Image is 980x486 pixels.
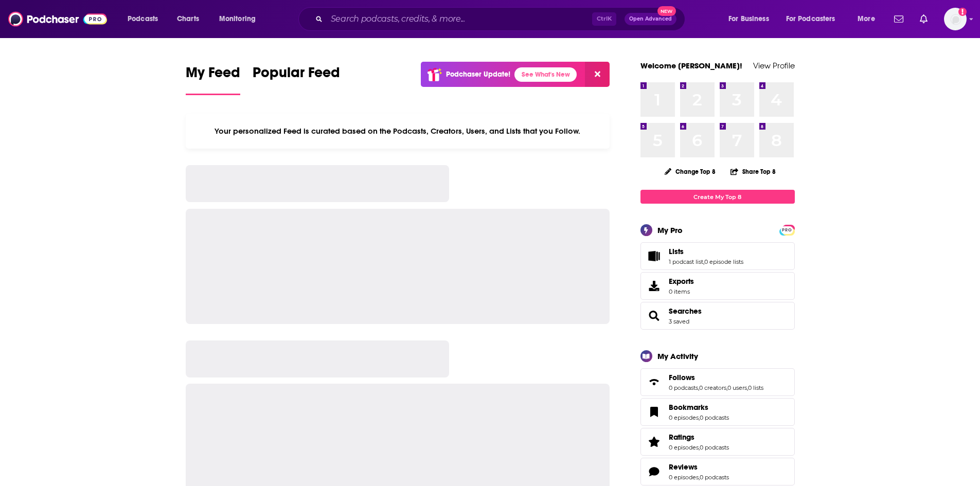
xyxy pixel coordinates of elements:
[640,368,795,396] span: Follows
[327,11,592,27] input: Search podcasts, credits, & more...
[699,444,700,451] span: ,
[944,8,967,30] span: Logged in as WesBurdett
[704,258,743,265] a: 0 episode lists
[625,13,676,25] button: Open AdvancedNew
[779,11,850,27] button: open menu
[781,226,793,234] span: PRO
[657,225,683,235] div: My Pro
[669,288,694,295] span: 0 items
[640,458,795,485] span: Reviews
[644,405,665,419] a: Bookmarks
[669,277,694,286] span: Exports
[747,384,748,391] span: ,
[592,12,616,26] span: Ctrl K
[644,435,665,449] a: Ratings
[669,247,684,256] span: Lists
[669,474,699,481] a: 0 episodes
[858,12,875,26] span: More
[753,61,795,70] a: View Profile
[700,414,729,421] a: 0 podcasts
[669,307,702,316] a: Searches
[640,428,795,456] span: Ratings
[514,67,577,82] a: See What's New
[669,373,763,382] a: Follows
[186,64,240,95] a: My Feed
[658,165,722,178] button: Change Top 8
[669,258,703,265] a: 1 podcast list
[640,61,742,70] a: Welcome [PERSON_NAME]!
[644,309,665,323] a: Searches
[657,6,676,16] span: New
[640,302,795,330] span: Searches
[644,249,665,263] a: Lists
[629,16,672,22] span: Open Advanced
[644,375,665,389] a: Follows
[253,64,340,87] span: Popular Feed
[669,462,698,472] span: Reviews
[657,351,698,361] div: My Activity
[958,8,967,16] svg: Add a profile image
[781,226,793,233] a: PRO
[669,403,708,412] span: Bookmarks
[786,12,835,26] span: For Podcasters
[170,11,205,27] a: Charts
[728,12,769,26] span: For Business
[640,272,795,300] a: Exports
[186,64,240,87] span: My Feed
[640,398,795,426] span: Bookmarks
[890,10,907,28] a: Show notifications dropdown
[700,444,729,451] a: 0 podcasts
[640,190,795,204] a: Create My Top 8
[669,318,689,325] a: 3 saved
[699,414,700,421] span: ,
[669,462,729,472] a: Reviews
[726,384,727,391] span: ,
[700,474,729,481] a: 0 podcasts
[669,373,695,382] span: Follows
[727,384,747,391] a: 0 users
[669,433,729,442] a: Ratings
[644,464,665,479] a: Reviews
[128,12,158,26] span: Podcasts
[699,384,726,391] a: 0 creators
[703,258,704,265] span: ,
[219,12,256,26] span: Monitoring
[640,242,795,270] span: Lists
[644,279,665,293] span: Exports
[850,11,888,27] button: open menu
[669,414,699,421] a: 0 episodes
[699,474,700,481] span: ,
[721,11,782,27] button: open menu
[186,114,610,149] div: Your personalized Feed is curated based on the Podcasts, Creators, Users, and Lists that you Follow.
[177,12,199,26] span: Charts
[944,8,967,30] button: Show profile menu
[669,403,729,412] a: Bookmarks
[120,11,171,27] button: open menu
[669,247,743,256] a: Lists
[698,384,699,391] span: ,
[916,10,932,28] a: Show notifications dropdown
[730,161,776,182] button: Share Top 8
[669,384,698,391] a: 0 podcasts
[669,444,699,451] a: 0 episodes
[212,11,269,27] button: open menu
[669,433,694,442] span: Ratings
[253,64,340,95] a: Popular Feed
[944,8,967,30] img: User Profile
[8,9,107,29] img: Podchaser - Follow, Share and Rate Podcasts
[748,384,763,391] a: 0 lists
[446,70,510,79] p: Podchaser Update!
[308,7,695,31] div: Search podcasts, credits, & more...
